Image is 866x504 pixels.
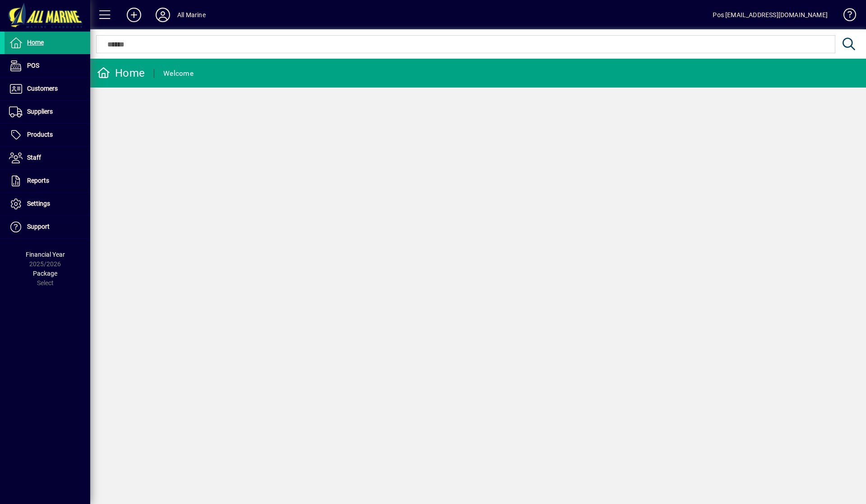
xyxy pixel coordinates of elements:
[5,101,90,123] a: Suppliers
[5,147,90,169] a: Staff
[33,270,57,277] span: Package
[27,131,53,138] span: Products
[5,216,90,238] a: Support
[713,8,828,22] div: Pos [EMAIL_ADDRESS][DOMAIN_NAME]
[148,7,177,23] button: Profile
[26,251,65,258] span: Financial Year
[5,55,90,77] a: POS
[5,124,90,146] a: Products
[177,8,206,22] div: All Marine
[97,66,145,80] div: Home
[837,2,855,31] a: Knowledge Base
[5,193,90,215] a: Settings
[163,66,193,81] div: Welcome
[27,177,49,184] span: Reports
[27,200,50,207] span: Settings
[27,223,50,230] span: Support
[5,170,90,192] a: Reports
[27,39,44,46] span: Home
[27,62,39,69] span: POS
[120,7,148,23] button: Add
[27,154,41,161] span: Staff
[5,78,90,100] a: Customers
[27,108,53,115] span: Suppliers
[27,85,58,92] span: Customers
